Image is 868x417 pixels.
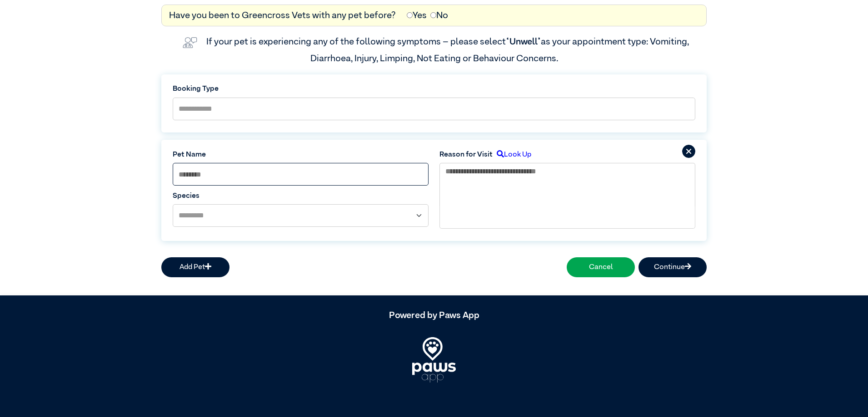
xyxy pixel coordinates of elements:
[407,12,413,18] input: Yes
[206,37,691,63] label: If your pet is experiencing any of the following symptoms – please select as your appointment typ...
[412,337,456,383] img: PawsApp
[173,149,429,160] label: Pet Name
[179,34,201,52] img: vet
[173,191,429,201] label: Species
[430,12,436,18] input: No
[493,149,531,160] label: Look Up
[439,149,493,160] label: Reason for Visit
[506,37,541,46] span: “Unwell”
[169,9,396,22] label: Have you been to Greencross Vets with any pet before?
[430,9,448,22] label: No
[161,310,707,321] h5: Powered by Paws App
[567,257,635,277] button: Cancel
[407,9,427,22] label: Yes
[161,257,229,277] button: Add Pet
[173,83,695,94] label: Booking Type
[639,257,707,277] button: Continue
